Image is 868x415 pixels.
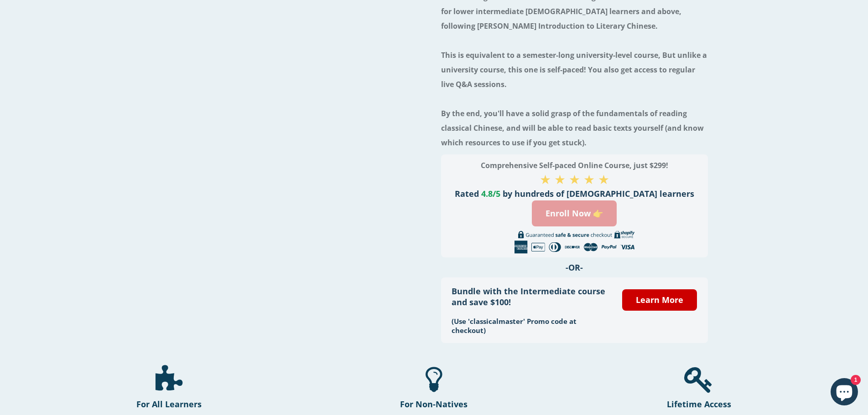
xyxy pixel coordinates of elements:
[684,365,713,394] div: Rocket
[441,262,708,273] h3: -OR-
[573,399,825,410] h4: Lifetime Access
[43,399,295,410] h4: For All Learners
[308,399,560,410] h4: For Non-Natives
[532,200,617,226] a: Enroll Now 👉
[503,188,694,199] span: by hundreds of [DEMOGRAPHIC_DATA] learners
[452,158,697,173] h3: Comprehensive Self-paced Online Course, just $299!
[452,317,608,335] h3: (Use 'classicalmaster' Promo code at checkout)
[540,170,609,188] span: ★ ★ ★ ★ ★
[452,286,608,307] h3: Bundle with the Intermediate course and save $100!
[828,378,861,408] inbox-online-store-chat: Shopify online store chat
[156,365,182,394] div: Rocket
[481,188,500,199] span: 4.8/5
[622,289,697,311] a: Learn More
[426,365,442,394] div: Rocket
[455,188,479,199] span: Rated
